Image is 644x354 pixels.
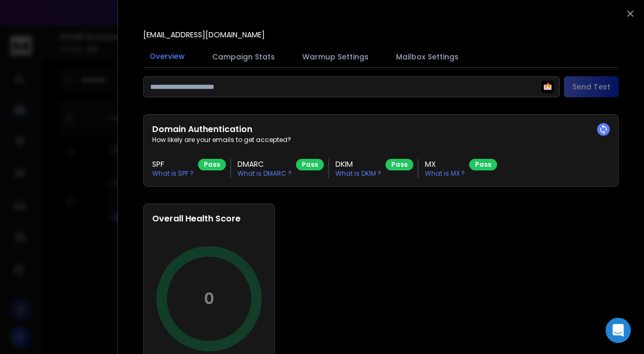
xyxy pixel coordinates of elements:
div: Pass [469,159,497,170]
p: [EMAIL_ADDRESS][DOMAIN_NAME] [143,29,265,40]
h2: Domain Authentication [152,123,610,136]
button: Mailbox Settings [390,45,465,68]
div: Pass [385,159,413,170]
div: Pass [198,159,226,170]
div: Open Intercom Messenger [606,318,631,343]
h3: MX [425,159,465,169]
p: What is DKIM ? [335,169,381,178]
h3: DKIM [335,159,381,169]
button: Warmup Settings [296,45,375,68]
h3: SPF [152,159,194,169]
h3: DMARC [237,159,292,169]
p: 0 [204,289,214,308]
p: What is SPF ? [152,169,194,178]
p: What is DMARC ? [237,169,292,178]
button: Campaign Stats [206,45,281,68]
div: Pass [296,159,324,170]
h2: Overall Health Score [152,213,266,225]
button: Overview [143,45,191,69]
p: How likely are your emails to get accepted? [152,136,610,144]
p: What is MX ? [425,169,465,178]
